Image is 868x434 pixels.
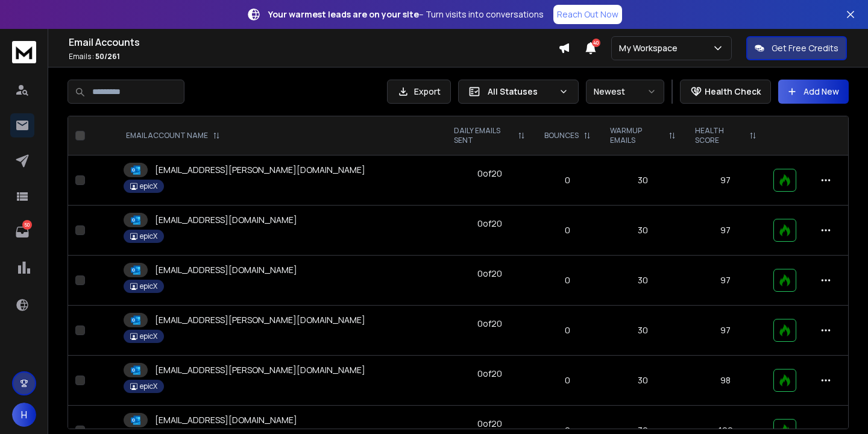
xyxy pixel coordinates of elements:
[680,80,771,104] button: Health Check
[557,8,618,20] p: Reach Out Now
[155,414,297,426] p: [EMAIL_ADDRESS][DOMAIN_NAME]
[69,35,558,49] h1: Email Accounts
[586,80,664,104] button: Newest
[155,164,365,176] p: [EMAIL_ADDRESS][PERSON_NAME][DOMAIN_NAME]
[600,306,685,356] td: 30
[140,382,157,391] p: epicX
[155,214,297,226] p: [EMAIL_ADDRESS][DOMAIN_NAME]
[268,8,419,20] strong: Your warmest leads are on your site
[600,356,685,406] td: 30
[477,418,502,430] div: 0 of 20
[685,156,766,206] td: 97
[488,86,554,98] p: All Statuses
[685,206,766,256] td: 97
[685,306,766,356] td: 97
[600,256,685,306] td: 30
[387,80,451,104] button: Export
[155,314,365,326] p: [EMAIL_ADDRESS][PERSON_NAME][DOMAIN_NAME]
[610,126,664,145] p: WARMUP EMAILS
[778,80,849,104] button: Add New
[155,264,297,276] p: [EMAIL_ADDRESS][DOMAIN_NAME]
[95,51,120,61] span: 50 / 261
[542,324,593,336] p: 0
[705,86,761,98] p: Health Check
[477,368,502,380] div: 0 of 20
[140,332,157,341] p: epicX
[126,131,220,140] div: EMAIL ACCOUNT NAME
[542,224,593,236] p: 0
[454,126,513,145] p: DAILY EMAILS SENT
[22,220,32,230] p: 50
[685,256,766,306] td: 97
[268,8,544,20] p: – Turn visits into conversations
[600,206,685,256] td: 30
[619,42,682,54] p: My Workspace
[542,274,593,286] p: 0
[772,42,838,54] p: Get Free Credits
[140,181,157,191] p: epicX
[542,374,593,386] p: 0
[553,5,622,24] a: Reach Out Now
[140,281,157,291] p: epicX
[12,403,36,427] button: H
[477,268,502,280] div: 0 of 20
[10,220,34,244] a: 50
[12,41,36,63] img: logo
[592,39,600,47] span: 40
[685,356,766,406] td: 98
[477,168,502,180] div: 0 of 20
[477,318,502,330] div: 0 of 20
[695,126,744,145] p: HEALTH SCORE
[140,231,157,241] p: epicX
[69,52,558,61] p: Emails :
[544,131,579,140] p: BOUNCES
[477,218,502,230] div: 0 of 20
[542,174,593,186] p: 0
[155,364,365,376] p: [EMAIL_ADDRESS][PERSON_NAME][DOMAIN_NAME]
[746,36,847,60] button: Get Free Credits
[600,156,685,206] td: 30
